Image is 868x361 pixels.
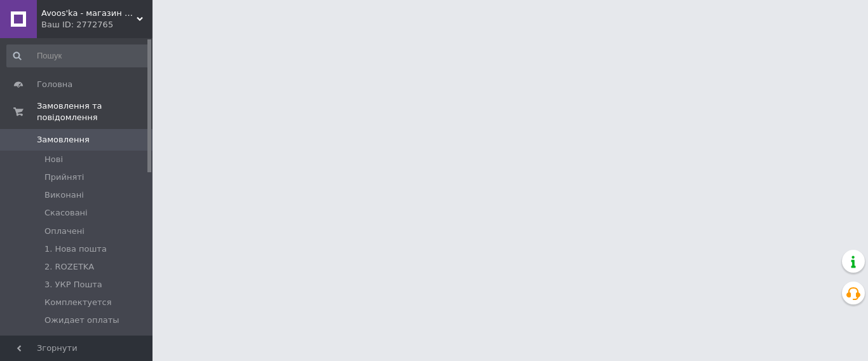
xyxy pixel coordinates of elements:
[37,100,153,123] span: Замовлення та повідомлення
[44,333,126,344] span: Ож. отг. со склада
[44,189,84,201] span: Виконані
[44,154,63,165] span: Нові
[37,79,72,90] span: Головна
[41,19,153,31] div: Ваш ID: 2772765
[6,44,150,67] input: Пошук
[44,315,119,326] span: Ожидает оплаты
[44,172,84,183] span: Прийняті
[44,261,94,273] span: 2. ROZETKA
[44,226,85,237] span: Оплачені
[44,243,107,255] span: 1. Нова пошта
[41,8,137,19] span: Avoos'ka - магазин для Вашого дому та комфорту,)
[44,207,88,219] span: Скасовані
[37,134,90,146] span: Замовлення
[44,279,102,290] span: 3. УКР Пошта
[44,297,111,308] span: Комплектуется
